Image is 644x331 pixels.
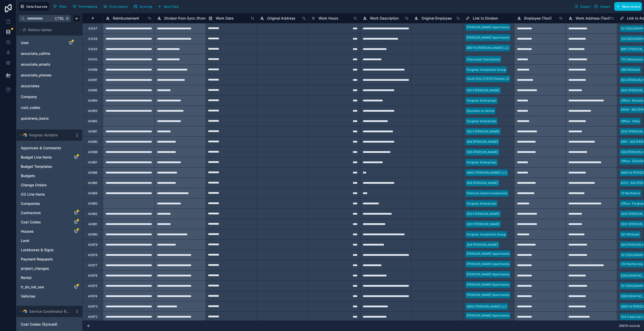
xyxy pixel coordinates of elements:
[592,2,612,11] button: Import
[621,119,640,124] div: Office- Villas
[21,220,41,225] span: Cost Codes
[370,16,399,21] span: Work Description
[619,324,640,328] span: 35676 records
[23,133,27,137] img: Airtable Logo
[467,170,507,175] div: 4800 [PERSON_NAME] LLC
[21,62,50,67] span: associate_emails
[19,2,49,11] button: Data Sources
[88,294,97,298] div: 40974
[21,40,29,45] span: User
[19,274,80,282] div: Rental
[88,181,97,185] div: 40985
[21,164,52,169] span: Budget Templates
[88,315,97,319] div: 40972
[19,218,80,226] div: Cost Codes
[88,99,98,103] div: 40994
[66,17,69,20] span: K
[467,181,498,185] div: 306 [PERSON_NAME]
[21,182,68,188] a: Change Orders
[21,322,68,327] a: Cost Codes (Synced)
[19,39,80,47] div: User
[21,284,44,290] span: tr_do_not_use
[573,2,592,11] button: Export
[88,191,98,195] div: 40984
[21,182,47,188] span: Change Orders
[19,71,80,79] div: associate_phones
[467,150,498,154] div: 306 [PERSON_NAME]
[467,57,500,62] div: Sherwood Townhomes
[467,251,509,256] div: [PERSON_NAME] Apartments
[88,202,97,206] div: 40983
[467,67,506,72] div: Fergmar Investment Group
[612,2,642,11] a: New record
[21,145,61,151] span: Approvals & Comments
[156,3,180,10] button: New field
[21,294,35,299] span: Vehicles
[467,88,500,93] div: 3001 [PERSON_NAME]
[88,140,98,144] div: 40990
[59,5,67,8] span: Filter
[467,232,506,237] div: Fergmar Investment Group
[88,119,97,123] div: 40992
[621,67,640,72] div: 268 Whitetail
[21,94,62,99] a: Company
[21,247,68,252] a: Lockboxes & Signs
[621,191,640,196] div: 13 Northshire
[21,94,37,99] span: Company
[21,275,32,280] span: Rental
[79,5,97,8] span: Permissions
[21,105,40,110] span: cost_codes
[23,309,27,313] img: Airtable Logo
[88,274,97,278] div: 40976
[19,320,80,328] div: Cost Codes (Synced)
[21,83,40,89] span: associates
[21,164,68,169] a: Budget Templates
[319,16,338,21] span: Work Hours
[21,116,49,121] span: quickreno_basis
[21,201,40,206] span: Companies
[19,26,77,33] button: Noloco tables
[467,293,509,297] div: [PERSON_NAME] Apartments
[21,51,62,56] a: associate_callins
[88,109,97,113] div: 40993
[54,15,65,22] span: Ctrl
[421,16,452,21] span: Original Employee
[88,150,97,154] div: 40989
[621,232,639,237] div: 321 Whitetail
[524,16,552,21] span: Employee (Text)
[467,76,509,81] div: South [US_STATE] Rentals 23
[467,201,496,206] div: Fergmar Enterprises
[51,3,69,10] button: Filter
[71,3,99,10] button: Permissions
[473,16,498,21] span: Link to Division
[113,16,139,21] span: Reimbursement
[467,160,496,165] div: Fergmar Enterprises
[71,3,101,10] a: Permissions
[21,40,62,45] a: User
[19,172,80,180] div: Budgets
[164,16,232,21] span: Division from Sync (from Work Address)
[88,171,97,175] div: 40986
[21,247,54,252] span: Lockboxes & Signs
[19,60,80,68] div: associate_emails
[140,5,152,8] span: Syncing
[600,5,610,8] span: Import
[88,68,97,72] div: 40998
[19,162,80,171] div: Budget Templates
[21,105,62,110] a: cost_codes
[21,73,62,78] a: associate_phones
[19,190,80,198] div: CO Line Items
[88,232,98,237] div: 40980
[88,222,97,226] div: 40981
[21,155,68,160] a: Budget Line Items
[467,222,500,227] div: 3001 [PERSON_NAME]
[21,210,41,215] span: Contractors
[467,35,509,40] div: [PERSON_NAME] Apartments
[19,49,80,58] div: associate_callins
[467,272,509,277] div: [PERSON_NAME] Apartments
[19,181,80,189] div: Change Orders
[21,51,50,56] span: associate_callins
[21,62,62,67] a: associate_emails
[19,283,80,291] div: tr_do_not_use
[88,129,97,134] div: 40991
